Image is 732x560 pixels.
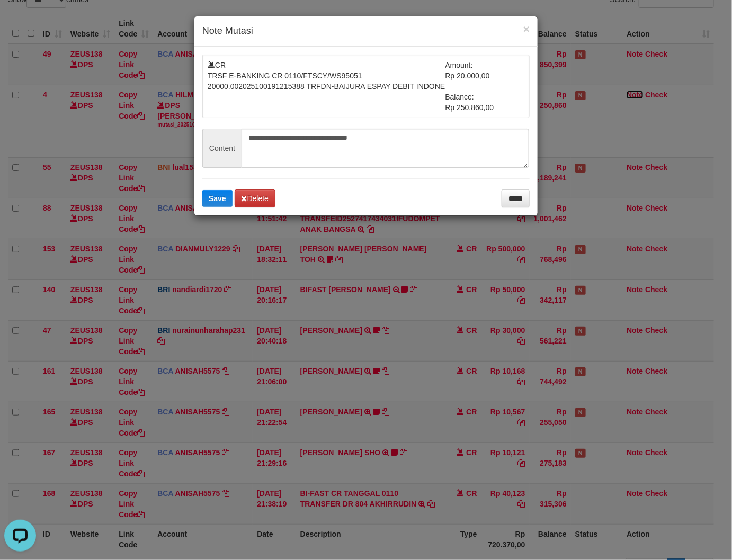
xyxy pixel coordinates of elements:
td: CR TRSF E-BANKING CR 0110/FTSCY/WS95051 20000.002025100191215388 TRFDN-BAIJURA ESPAY DEBIT INDONE [208,60,445,113]
span: Delete [242,194,269,203]
span: Content [202,129,242,168]
button: Open LiveChat chat widget [4,4,36,36]
h4: Note Mutasi [202,24,530,38]
button: × [523,23,530,34]
button: Delete [235,189,275,207]
span: Save [209,194,226,203]
td: Amount: Rp 20.000,00 Balance: Rp 250.860,00 [445,60,525,113]
button: Save [202,190,233,207]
